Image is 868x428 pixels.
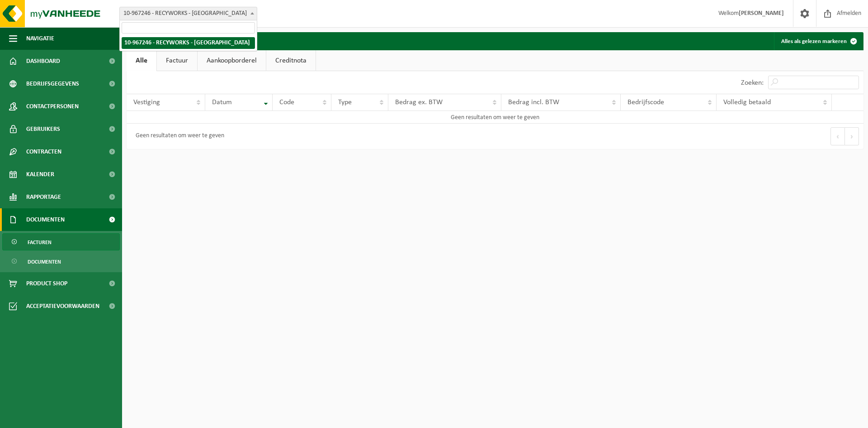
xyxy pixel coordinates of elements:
[133,99,160,106] span: Vestiging
[279,99,294,106] span: Code
[119,7,257,20] span: 10-967246 - RECYWORKS - OOSTNIEUWKERKE
[26,95,79,118] span: Contactpersonen
[127,111,863,124] td: Geen resultaten om weer te geven
[26,186,61,208] span: Rapportage
[127,50,156,71] a: Alle
[26,27,54,50] span: Navigatie
[2,233,120,250] a: Facturen
[627,99,664,106] span: Bedrijfscode
[26,272,67,295] span: Product Shop
[212,99,232,106] span: Datum
[508,99,559,106] span: Bedrag incl. BTW
[266,50,316,71] a: Creditnota
[26,72,79,95] span: Bedrijfsgegevens
[723,99,771,106] span: Volledig betaald
[845,127,859,145] button: Next
[131,128,224,144] div: Geen resultaten om weer te geven
[830,127,845,145] button: Previous
[395,99,443,106] span: Bedrag ex. BTW
[28,234,52,251] span: Facturen
[198,50,266,71] a: Aankoopborderel
[120,7,257,20] span: 10-967246 - RECYWORKS - OOSTNIEUWKERKE
[2,253,120,270] a: Documenten
[26,163,54,186] span: Kalender
[26,50,60,72] span: Dashboard
[741,79,764,87] label: Zoeken:
[157,50,197,71] a: Factuur
[774,32,863,50] button: Alles als gelezen markeren
[26,118,60,140] span: Gebruikers
[26,208,65,231] span: Documenten
[739,10,784,17] strong: [PERSON_NAME]
[28,253,61,270] span: Documenten
[122,37,255,49] li: 10-967246 - RECYWORKS - [GEOGRAPHIC_DATA]
[338,99,352,106] span: Type
[26,140,61,163] span: Contracten
[26,295,99,317] span: Acceptatievoorwaarden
